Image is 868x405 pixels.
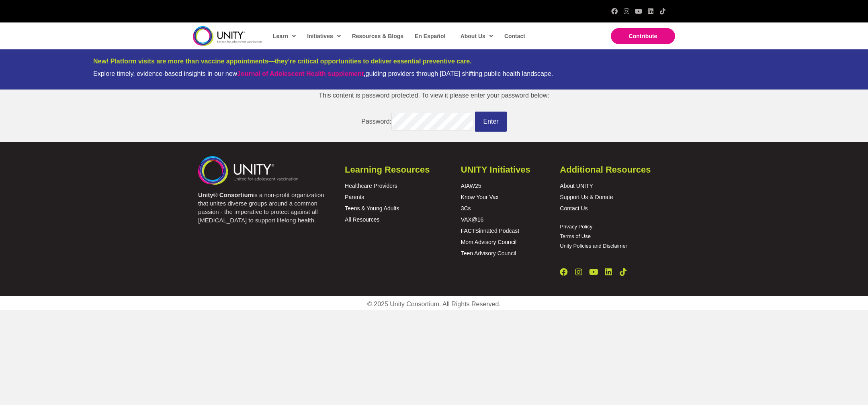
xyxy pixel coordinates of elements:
span: Resources & Blogs [352,33,403,39]
label: Password: [361,118,473,125]
a: LinkedIn [647,8,654,14]
a: Contribute [611,28,675,44]
a: En Español [411,27,448,45]
a: AIAW25 [461,183,481,189]
a: 3Cs [461,205,471,212]
a: Instagram [575,268,583,276]
p: © 2025 Unity Consortium. All Rights Reserved. [221,298,647,310]
a: Resources & Blogs [348,27,407,45]
a: About UNITY [560,183,593,189]
span: Additional Resources [560,165,651,175]
a: All Resources [345,216,379,223]
a: Terms of Use [560,233,591,239]
span: Learn [273,30,296,42]
a: Teen Advisory Council [461,250,516,256]
a: TikTok [659,8,666,14]
span: En Español [415,33,445,39]
a: Teens & Young Adults [345,205,399,212]
span: Initiatives [307,30,341,42]
a: Facebook [611,8,618,14]
span: About Us [461,30,493,42]
strong: , [237,70,365,77]
input: Password: [391,113,473,130]
a: Contact [500,27,528,45]
span: New! Platform visits are more than vaccine appointments—they’re critical opportunities to deliver... [93,58,472,65]
a: Instagram [623,8,630,14]
a: Healthcare Providers [345,183,397,189]
a: Facebook [560,268,568,276]
span: Learning Resources [345,165,430,175]
span: Contact [504,33,525,39]
a: LinkedIn [604,268,612,276]
span: Contribute [629,33,657,39]
a: TikTok [619,268,627,276]
img: unity-logo-dark [193,26,262,46]
a: Support Us & Donate [560,194,613,200]
a: Privacy Policy [560,224,592,230]
strong: Unity® Consortium [198,191,253,198]
div: Explore timely, evidence-based insights in our new guiding providers through [DATE] shifting publ... [93,70,775,77]
a: YouTube [635,8,642,14]
a: Unity Policies and Disclaimer [560,243,627,249]
a: Journal of Adolescent Health supplement [237,70,364,77]
a: Know Your Vax [461,194,499,200]
span: UNITY Initiatives [461,165,530,175]
a: VAX@16 [461,216,484,223]
a: Contact Us [560,205,588,212]
a: Parents [345,194,364,200]
p: is a non-profit organization that unites diverse groups around a common passion - the imperative ... [198,191,326,224]
img: unity-logo [198,156,299,185]
input: Enter [475,112,506,132]
a: YouTube [590,268,598,276]
a: FACTSinnated Podcast [461,228,520,234]
a: Mom Advisory Council [461,239,517,245]
a: About Us [457,27,496,45]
